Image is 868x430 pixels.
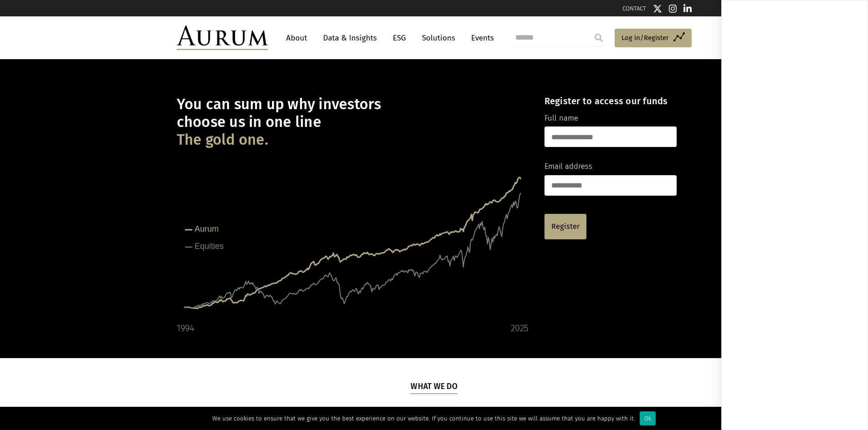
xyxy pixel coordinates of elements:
[177,96,529,149] h1: You can sum up why investors choose us in one line
[195,242,224,251] tspan: Equities
[669,4,677,13] img: Instagram icon
[411,381,457,394] h5: What we do
[622,5,646,12] a: CONTACT
[388,30,411,46] a: ESG
[683,4,692,13] img: Linkedin icon
[544,214,586,239] a: Register
[544,161,592,172] label: Email address
[544,112,578,124] label: Full name
[590,29,608,47] input: Submit
[282,30,312,46] a: About
[177,131,268,149] span: The gold one.
[195,224,219,233] tspan: Aurum
[621,32,669,43] span: Log in/Register
[511,321,529,335] div: 2025
[177,321,194,335] div: 1994
[417,30,460,46] a: Solutions
[544,96,677,106] h4: Register to access our funds
[615,29,692,48] a: Log in/Register
[177,25,268,50] img: Aurum
[640,411,656,425] div: Ok
[467,30,494,46] a: Events
[653,4,662,13] img: Twitter icon
[318,30,381,46] a: Data & Insights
